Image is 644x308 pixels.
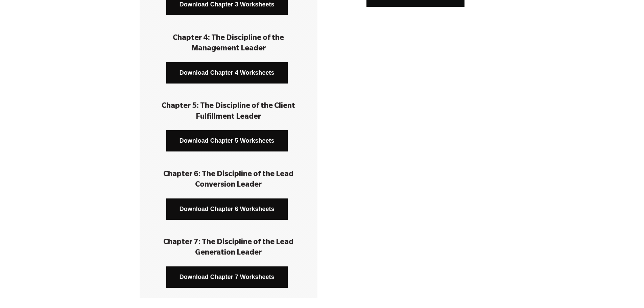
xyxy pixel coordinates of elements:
[166,130,288,151] a: Download Chapter 5 Worksheets
[150,101,307,122] h3: Chapter 5: The Discipline of the Client Fulfillment Leader
[150,238,307,259] h3: Chapter 7: The Discipline of the Lead Generation Leader
[166,62,288,84] a: Download Chapter 4 Worksheets
[610,276,644,308] iframe: Chat Widget
[150,170,307,191] h3: Chapter 6: The Discipline of the Lead Conversion Leader
[150,33,307,54] h3: Chapter 4: The Discipline of the Management Leader
[166,198,288,220] a: Download Chapter 6 Worksheets
[166,266,288,288] a: Download Chapter 7 Worksheets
